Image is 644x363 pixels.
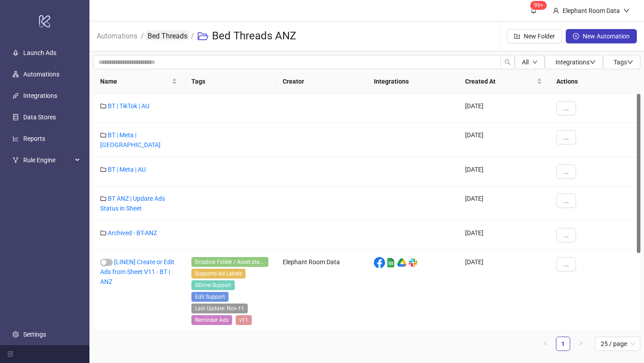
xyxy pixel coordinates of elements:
span: folder [100,195,106,202]
div: [DATE] [458,157,549,186]
span: folder [100,166,106,173]
a: Integrations [23,92,57,99]
span: Rule Engine [23,151,72,169]
button: Alldown [515,55,545,69]
li: Previous Page [538,337,552,351]
span: folder [100,103,106,109]
a: [LINEN] Create or Edit Ads from Sheet V11 - BT | ANZ [100,258,174,285]
span: search [504,59,511,65]
a: BT | Meta | AU [108,166,146,173]
span: down [627,59,633,65]
span: folder [100,230,106,236]
span: folder-add [514,33,520,39]
span: plus-circle [573,33,579,39]
li: Next Page [574,337,588,351]
div: [DATE] [458,123,549,157]
span: down [532,59,538,65]
span: New Automation [583,33,630,40]
span: ... [563,168,569,175]
span: All [522,59,529,66]
a: 1 [556,337,570,350]
span: ... [563,105,569,112]
th: Creator [275,69,367,94]
th: Name [93,69,184,94]
button: ... [556,194,576,208]
div: Page Size [595,337,640,351]
a: Archived - BT-ANZ [108,229,157,236]
div: Elephant Room Data [559,6,623,16]
span: 25 / page [601,337,635,350]
a: Bed Threads [146,30,189,40]
span: down [589,59,596,65]
span: menu-fold [7,351,13,357]
span: v11 [236,315,252,325]
th: Integrations [367,69,458,94]
span: Supports Ad Labels [191,269,246,279]
th: Actions [549,69,640,94]
span: Reminder Ads [191,315,232,325]
li: / [141,22,144,51]
span: Dropbox Folder / Asset placement detection [191,257,268,267]
a: BT | Meta | [GEOGRAPHIC_DATA] [100,131,161,148]
div: [DATE] [458,186,549,221]
span: folder-open [198,31,208,42]
span: down [623,8,630,14]
span: New Folder [524,33,555,40]
span: Edit Support [191,292,229,302]
sup: 1609 [530,1,547,10]
button: Integrationsdown [545,55,603,69]
li: 1 [556,337,570,351]
button: New Folder [507,29,562,43]
a: Data Stores [23,114,56,121]
span: ... [563,232,569,239]
button: left [538,337,552,351]
th: Created At [458,69,549,94]
a: BT | TikTok | AU [108,102,149,110]
h3: Bed Threads ANZ [212,29,296,43]
span: Integrations [555,59,596,66]
span: ... [563,261,569,268]
span: Last Update: Nov-11 [191,304,248,313]
span: Tags [614,59,633,66]
div: [DATE] [458,250,549,334]
a: Settings [23,331,46,338]
span: Name [100,76,170,86]
a: Automations [23,71,59,78]
a: BT ANZ | Update Ads Status in Sheet [100,195,165,212]
li: / [191,22,194,51]
span: Created At [465,76,535,86]
a: Automations [95,30,139,40]
span: bell [530,7,537,13]
button: New Automation [566,29,637,43]
span: fork [13,157,19,163]
a: Launch Ads [23,49,56,56]
span: folder [100,132,106,138]
a: Reports [23,135,45,142]
th: Tags [184,69,275,94]
div: Elephant Room Data [275,250,367,334]
button: ... [556,165,576,179]
span: user [553,8,559,14]
button: right [574,337,588,351]
button: ... [556,101,576,115]
button: ... [556,130,576,144]
div: [DATE] [458,221,549,250]
div: [DATE] [458,94,549,123]
span: ... [563,197,569,204]
span: GDrive Support [191,280,235,290]
button: ... [556,228,576,242]
span: right [578,341,584,346]
span: ... [563,134,569,141]
span: left [542,341,548,346]
button: Tagsdown [603,55,640,69]
button: ... [556,257,576,271]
